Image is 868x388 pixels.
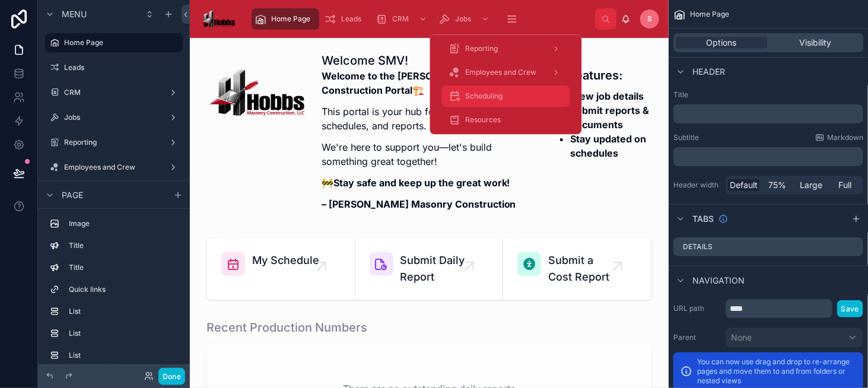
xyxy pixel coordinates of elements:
label: Title [673,90,863,100]
a: Employees and Crew [45,158,183,177]
span: Tabs [692,213,714,225]
a: CRM [45,83,183,102]
label: Header width [673,180,721,190]
label: Image [69,219,178,228]
label: List [69,351,178,360]
span: Jobs [456,14,472,24]
a: Markdown [815,133,863,142]
a: Scheduling [442,85,570,107]
span: Markdown [827,133,863,142]
label: Parent [673,333,721,342]
label: List [69,307,178,316]
label: Home Page [64,38,176,47]
span: None [731,332,752,344]
a: CRM [373,8,433,30]
span: Leads [342,14,362,24]
span: Page [62,189,83,201]
a: Leads [45,58,183,77]
span: Options [707,37,737,49]
span: CRM [393,14,409,24]
a: Home Page [252,8,319,30]
a: Resources [442,109,570,131]
label: Details [683,242,713,252]
a: Home Page [45,33,183,52]
span: Full [839,179,852,191]
span: Navigation [692,275,745,287]
span: Header [692,66,725,78]
span: Home Page [690,9,729,19]
span: Reporting [466,44,498,53]
label: CRM [64,88,164,97]
span: Home Page [272,14,311,24]
div: scrollable content [38,209,190,364]
a: Employees and Crew [442,62,570,83]
div: scrollable content [430,34,582,134]
label: Leads [64,63,180,72]
button: Done [158,368,185,385]
button: None [726,327,863,348]
span: Large [800,179,823,191]
a: Jobs [435,8,495,30]
a: Leads [322,8,370,30]
a: Reporting [45,133,183,152]
span: 75% [769,179,787,191]
img: App logo [199,9,236,28]
span: Resources [466,115,501,125]
label: Jobs [64,113,164,122]
label: List [69,329,178,338]
div: scrollable content [673,104,863,123]
span: S [647,14,652,24]
label: Quick links [69,285,178,294]
label: Employees and Crew [64,163,164,172]
span: Employees and Crew [466,68,537,77]
button: Save [837,300,863,317]
p: You can now use drag and drop to re-arrange pages and move them to and from folders or nested views [697,357,856,386]
label: Title [69,263,178,272]
label: URL path [673,304,721,313]
div: scrollable content [246,6,595,32]
label: Title [69,241,178,250]
span: Default [730,179,758,191]
label: Reporting [64,138,164,147]
span: Menu [62,8,87,20]
a: Reporting [442,38,570,59]
label: Subtitle [673,133,699,142]
div: scrollable content [673,147,863,166]
span: Visibility [799,37,831,49]
a: Jobs [45,108,183,127]
span: Scheduling [466,91,503,101]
